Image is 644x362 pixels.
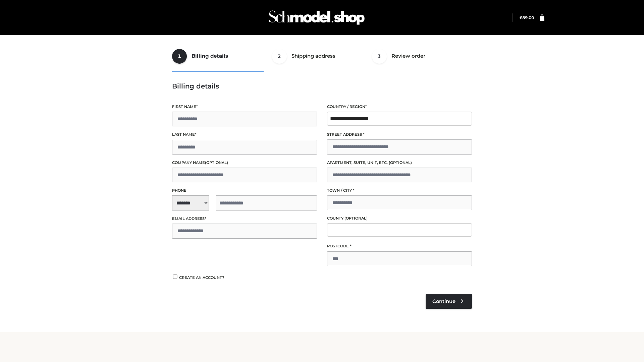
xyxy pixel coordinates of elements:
[172,216,317,222] label: Email address
[520,15,522,20] span: £
[426,294,472,309] a: Continue
[327,215,472,222] label: County
[389,160,412,165] span: (optional)
[520,15,534,20] a: £89.00
[327,187,472,194] label: Town / City
[172,104,317,110] label: First name
[327,131,472,138] label: Street address
[344,216,368,221] span: (optional)
[327,160,472,166] label: Apartment, suite, unit, etc.
[327,104,472,110] label: Country / Region
[172,275,178,279] input: Create an account?
[266,4,367,31] img: Schmodel Admin 964
[172,82,472,90] h3: Billing details
[432,298,455,304] span: Continue
[327,243,472,249] label: Postcode
[172,131,317,138] label: Last name
[520,15,534,20] bdi: 89.00
[172,187,317,194] label: Phone
[172,160,317,166] label: Company name
[179,275,224,280] span: Create an account?
[205,160,228,165] span: (optional)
